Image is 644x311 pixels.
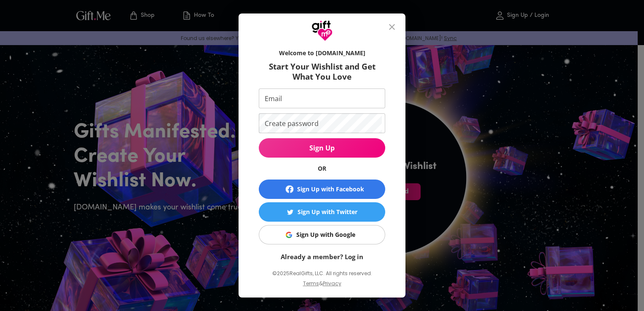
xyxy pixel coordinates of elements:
a: Terms [303,280,319,287]
img: Sign Up with Twitter [287,209,293,215]
button: Sign Up with GoogleSign Up with Google [259,225,385,244]
div: Sign Up with Google [296,230,355,239]
h6: Welcome to [DOMAIN_NAME] [259,49,385,57]
img: Sign Up with Google [286,232,292,238]
span: Sign Up [259,143,385,153]
img: GiftMe Logo [311,20,333,41]
h6: OR [259,164,385,173]
div: Sign Up with Facebook [297,185,364,194]
a: Already a member? Log in [281,252,363,261]
button: Sign Up [259,138,385,158]
h6: Start Your Wishlist and Get What You Love [259,62,385,82]
button: Sign Up with TwitterSign Up with Twitter [259,202,385,222]
a: Privacy [323,280,341,287]
p: & [319,279,323,295]
div: Sign Up with Twitter [298,207,357,217]
button: Sign Up with Facebook [259,180,385,199]
button: close [382,17,402,37]
p: © 2025 RealGifts, LLC. All rights reserved. [259,268,385,279]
